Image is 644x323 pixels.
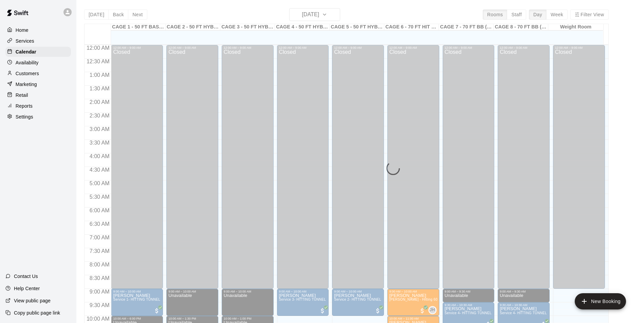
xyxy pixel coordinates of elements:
[555,46,603,49] div: 12:00 AM – 9:00 AM
[14,309,60,316] p: Copy public page link
[430,307,435,314] span: JH
[16,92,28,99] p: Retail
[384,24,439,30] div: CAGE 6 - 70 FT HIT TRAX
[5,58,71,68] a: Availability
[88,289,111,295] span: 9:00 AM
[88,221,111,227] span: 6:30 AM
[494,24,548,30] div: CAGE 8 - 70 FT BB (w/ pitching mound)
[575,293,626,309] button: add
[88,167,111,173] span: 4:30 AM
[500,311,586,315] span: Service 4- HITTING TUNNEL RENTAL - 70ft Baseball
[334,46,382,49] div: 12:00 AM – 9:00 AM
[16,59,39,66] p: Availability
[279,46,327,49] div: 12:00 AM – 9:00 AM
[445,311,531,315] span: Service 4- HITTING TUNNEL RENTAL - 70ft Baseball
[224,317,272,320] div: 10:00 AM – 1:00 PM
[85,316,111,322] span: 10:00 AM
[5,112,71,122] div: Settings
[439,24,494,30] div: CAGE 7 - 70 FT BB (w/ pitching mound)
[445,49,493,291] div: Closed
[548,24,603,30] div: Weight Room
[334,49,382,291] div: Closed
[389,298,467,301] span: [PERSON_NAME] - Hitting 60min 1:1 instruction
[319,307,326,314] span: All customers have paid
[85,59,111,64] span: 12:30 AM
[88,140,111,146] span: 3:30 AM
[275,24,330,30] div: CAGE 4 - 50 FT HYBRID BB/SB
[279,298,364,301] span: Service 3- HITTING TUNNEL RENTAL - 50ft Softball
[5,90,71,100] a: Retail
[5,36,71,46] a: Services
[88,262,111,267] span: 8:00 AM
[113,317,161,320] div: 10:00 AM – 6:00 PM
[419,307,426,314] span: All customers have paid
[553,45,605,289] div: 12:00 AM – 9:00 AM: Closed
[88,302,111,308] span: 9:30 AM
[88,235,111,240] span: 7:00 AM
[443,45,495,289] div: 12:00 AM – 9:00 AM: Closed
[5,101,71,111] a: Reports
[277,45,329,289] div: 12:00 AM – 9:00 AM: Closed
[389,46,437,49] div: 12:00 AM – 9:00 AM
[14,273,38,280] p: Contact Us
[168,49,216,291] div: Closed
[14,285,40,292] p: Help Center
[277,289,329,316] div: 9:00 AM – 10:00 AM: Weston Schmidt
[113,290,161,293] div: 9:00 AM – 10:00 AM
[166,289,218,316] div: 9:00 AM – 10:00 AM: Unavailable
[5,47,71,57] a: Calendar
[389,290,437,293] div: 9:00 AM – 10:00 AM
[428,306,437,314] div: John Havird
[16,38,34,44] p: Services
[16,81,37,88] p: Marketing
[5,79,71,89] a: Marketing
[5,25,71,35] a: Home
[168,317,216,320] div: 10:00 AM – 1:30 PM
[279,49,327,291] div: Closed
[222,289,274,316] div: 9:00 AM – 10:00 AM: Unavailable
[334,290,382,293] div: 9:00 AM – 10:00 AM
[500,290,548,293] div: 9:00 AM – 9:30 AM
[14,297,51,304] p: View public page
[113,46,161,49] div: 12:00 AM – 9:00 AM
[88,248,111,254] span: 7:30 AM
[445,290,493,293] div: 9:00 AM – 9:30 AM
[498,289,550,302] div: 9:00 AM – 9:30 AM: Unavailable
[113,298,238,301] span: Service 1- HITTING TUNNEL RENTAL - 50ft Baseball w/ Auto/Manual Feeder
[500,49,548,291] div: Closed
[224,290,272,293] div: 9:00 AM – 10:00 AM
[168,290,216,293] div: 9:00 AM – 10:00 AM
[88,86,111,91] span: 1:30 AM
[88,72,111,78] span: 1:00 AM
[332,45,384,289] div: 12:00 AM – 9:00 AM: Closed
[500,46,548,49] div: 12:00 AM – 9:00 AM
[443,289,495,302] div: 9:00 AM – 9:30 AM: Unavailable
[88,194,111,200] span: 5:30 AM
[220,24,275,30] div: CAGE 3 - 50 FT HYBRID BB/SB
[222,45,274,289] div: 12:00 AM – 9:00 AM: Closed
[166,24,220,30] div: CAGE 2 - 50 FT HYBRID BB/SB
[389,317,437,320] div: 10:00 AM – 11:00 AM
[445,303,493,307] div: 9:30 AM – 10:30 AM
[445,46,493,49] div: 12:00 AM – 9:00 AM
[387,45,439,289] div: 12:00 AM – 9:00 AM: Closed
[5,68,71,79] a: Customers
[168,46,216,49] div: 12:00 AM – 9:00 AM
[88,126,111,132] span: 3:00 AM
[88,153,111,159] span: 4:00 AM
[387,289,439,316] div: 9:00 AM – 10:00 AM: John Havird - Hitting 60min 1:1 instruction
[153,307,160,314] span: All customers have paid
[500,303,548,307] div: 9:30 AM – 10:30 AM
[111,45,163,289] div: 12:00 AM – 9:00 AM: Closed
[88,99,111,105] span: 2:00 AM
[111,24,166,30] div: CAGE 1 - 50 FT BASEBALL w/ Auto Feeder
[113,49,161,291] div: Closed
[389,49,437,291] div: Closed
